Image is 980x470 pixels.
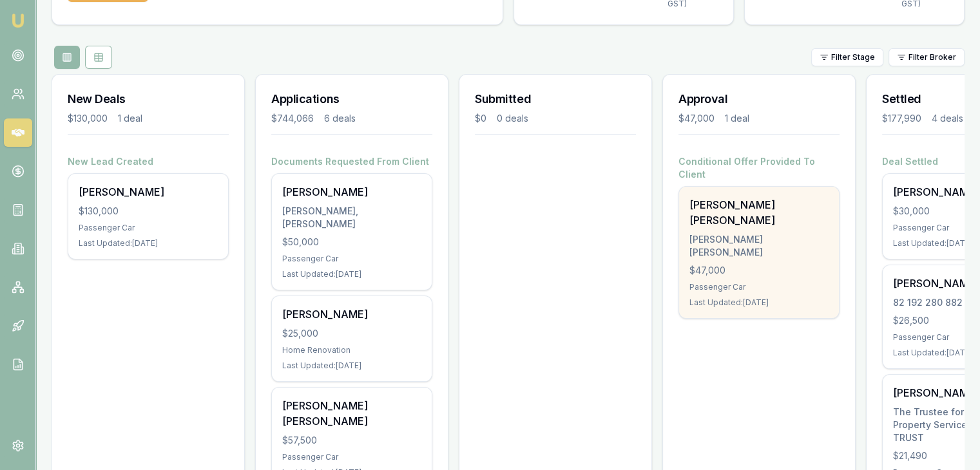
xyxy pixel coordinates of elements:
div: Last Updated: [DATE] [282,269,421,279]
div: $47,000 [678,112,715,125]
div: $25,000 [282,327,421,340]
div: 0 deals [497,112,528,125]
div: $50,000 [282,236,421,249]
button: Filter Stage [811,48,883,66]
div: Home Renovation [282,345,421,355]
div: 1 deal [118,112,142,125]
div: $177,990 [882,112,921,125]
h4: Conditional Offer Provided To Client [678,155,840,181]
h3: Applications [271,90,432,108]
img: emu-icon-u.png [10,13,26,28]
div: [PERSON_NAME] [282,184,421,200]
div: Last Updated: [DATE] [689,297,829,308]
div: 4 deals [932,112,963,125]
div: [PERSON_NAME] [PERSON_NAME] [689,233,829,259]
div: 6 deals [324,112,356,125]
div: Passenger Car [689,282,829,292]
h4: Documents Requested From Client [271,155,432,168]
div: $0 [475,112,486,125]
div: $130,000 [79,205,218,218]
div: Passenger Car [282,452,421,462]
h3: New Deals [68,90,229,108]
span: Filter Broker [908,52,956,62]
div: $744,066 [271,112,314,125]
div: $47,000 [689,264,829,277]
div: [PERSON_NAME] [79,184,218,200]
div: Passenger Car [79,223,218,233]
div: [PERSON_NAME] [PERSON_NAME] [689,197,829,228]
div: $57,500 [282,434,421,447]
h3: Approval [678,90,840,108]
h4: New Lead Created [68,155,229,168]
div: $130,000 [68,112,108,125]
div: [PERSON_NAME] [PERSON_NAME] [282,398,421,429]
div: Last Updated: [DATE] [79,238,218,249]
div: [PERSON_NAME] [282,306,421,322]
div: Passenger Car [282,254,421,264]
span: Filter Stage [831,52,875,62]
div: 1 deal [725,112,749,125]
div: Last Updated: [DATE] [282,361,421,371]
button: Filter Broker [889,48,965,66]
h3: Submitted [475,90,636,108]
div: [PERSON_NAME], [PERSON_NAME] [282,205,421,230]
